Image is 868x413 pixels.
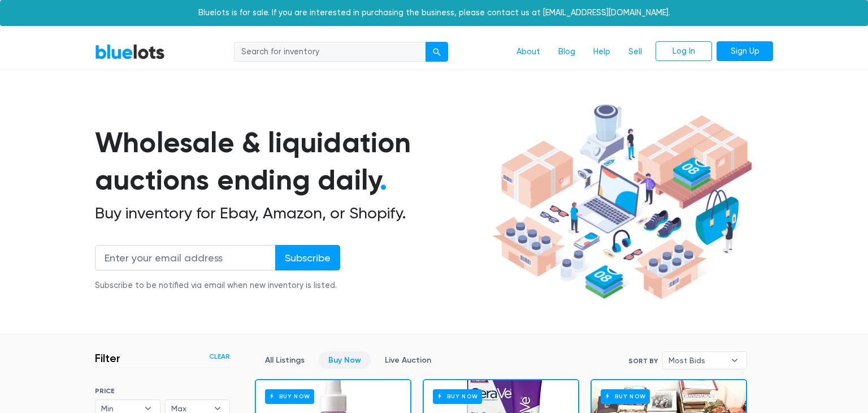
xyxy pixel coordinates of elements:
[488,99,756,305] img: hero-ee84e7d0318cb26816c560f6b4441b76977f77a177738b4e94f68c95b2b83dbb.png
[265,389,314,403] h6: Buy Now
[717,41,773,62] a: Sign Up
[95,387,230,395] h6: PRICE
[234,42,426,62] input: Search for inventory
[507,41,549,63] a: About
[209,351,230,362] a: Clear
[95,245,276,270] input: Enter your email address
[319,351,371,369] a: Buy Now
[723,352,747,369] b: ▾
[275,245,340,270] input: Subscribe
[95,351,120,365] h3: Filter
[549,41,584,63] a: Blog
[619,41,651,63] a: Sell
[255,351,314,369] a: All Listings
[95,124,488,199] h1: Wholesale & liquidation auctions ending daily
[95,279,340,292] div: Subscribe to be notified via email when new inventory is listed.
[656,41,712,62] a: Log In
[375,351,441,369] a: Live Auction
[669,352,725,369] span: Most Bids
[380,163,387,197] span: .
[433,389,482,403] h6: Buy Now
[95,44,165,60] a: BlueLots
[95,204,488,223] h2: Buy inventory for Ebay, Amazon, or Shopify.
[584,41,619,63] a: Help
[601,389,650,403] h6: Buy Now
[628,356,658,366] label: Sort By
